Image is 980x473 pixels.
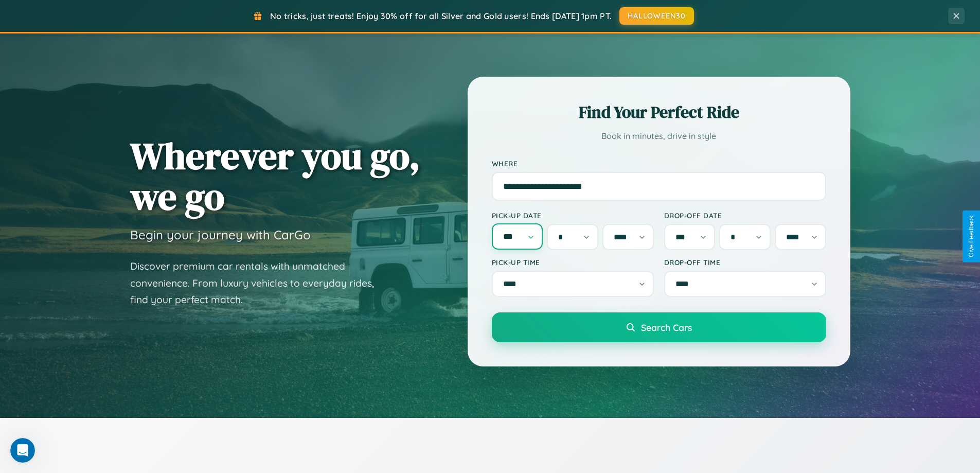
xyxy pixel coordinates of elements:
label: Drop-off Time [664,258,826,267]
h3: Begin your journey with CarGo [130,227,311,242]
span: Search Cars [641,322,692,333]
p: Book in minutes, drive in style [492,129,826,144]
label: Drop-off Date [664,211,826,220]
p: Discover premium car rentals with unmatched convenience. From luxury vehicles to everyday rides, ... [130,258,387,308]
label: Pick-up Time [492,258,654,267]
label: Pick-up Date [492,211,654,220]
div: Give Feedback [968,216,975,257]
label: Where [492,159,826,168]
span: No tricks, just treats! Enjoy 30% off for all Silver and Gold users! Ends [DATE] 1pm PT. [270,11,612,21]
h2: Find Your Perfect Ride [492,101,826,124]
iframe: Intercom live chat [10,438,35,463]
button: Search Cars [492,312,826,342]
button: HALLOWEEN30 [619,7,694,25]
h1: Wherever you go, we go [130,135,420,217]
